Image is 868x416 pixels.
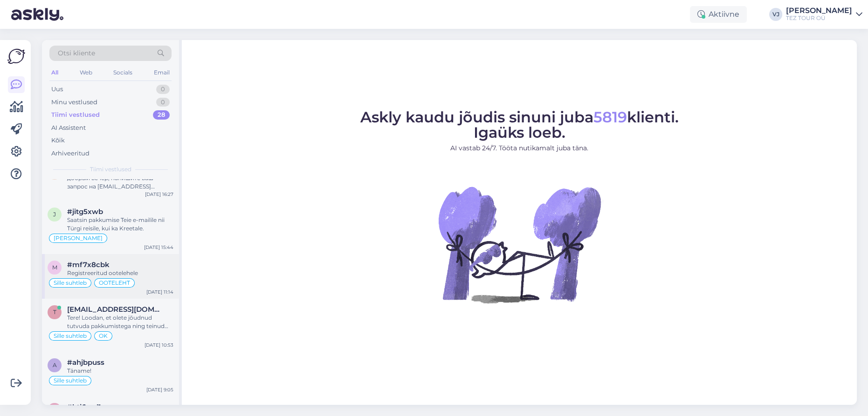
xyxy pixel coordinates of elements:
[360,143,679,153] p: AI vastab 24/7. Tööta nutikamalt juba täna.
[786,7,862,22] a: [PERSON_NAME]TEZ TOUR OÜ
[49,67,60,79] div: All
[67,174,173,191] div: добрый вечер, напишите ваш запрос на [EMAIL_ADDRESS][DOMAIN_NAME]
[769,8,782,21] div: VJ
[67,403,101,411] span: #bti6syd1
[690,6,747,23] div: Aktiivne
[67,367,173,375] div: Täname!
[145,191,173,198] div: [DATE] 16:27
[53,309,56,315] span: t
[52,264,57,271] span: m
[51,149,90,158] div: Arhiveeritud
[90,165,131,174] span: Tiimi vestlused
[593,108,627,126] span: 5819
[51,110,100,120] div: Tiimi vestlused
[54,378,87,383] span: Sille suhtleb
[786,14,852,22] div: TEZ TOUR OÜ
[54,235,103,241] span: [PERSON_NAME]
[67,269,173,277] div: Registreeritud ootelehele
[78,67,94,79] div: Web
[67,261,110,269] span: #mf7x8cbk
[786,7,852,14] div: [PERSON_NAME]
[67,314,173,330] div: Tere! Loodan, et olete jõudnud tutvuda pakkumistega ning teinud valiku. Ootan väga Teie vastust:)
[152,67,172,79] div: Email
[144,244,173,251] div: [DATE] 15:44
[58,48,95,58] span: Otsi kliente
[67,216,173,233] div: Saatsin pakkumise Teie e-mailile nii Türgi reisile, kui ka Kreetale.
[54,333,87,339] span: Sille suhtleb
[156,98,170,107] div: 0
[51,85,63,94] div: Uus
[7,47,25,65] img: Askly Logo
[67,358,104,367] span: #ahjbpuss
[360,108,679,141] span: Askly kaudu jõudis sinuni juba klienti. Igaüks loeb.
[111,67,134,79] div: Socials
[51,98,97,107] div: Minu vestlused
[435,161,603,328] img: No Chat active
[67,208,103,216] span: #jitg5xwb
[67,305,164,314] span: tanel_prii@hotmail.com
[145,342,173,349] div: [DATE] 10:53
[51,123,86,133] div: AI Assistent
[99,333,108,339] span: OK
[156,85,170,94] div: 0
[51,136,65,145] div: Kõik
[146,289,173,295] div: [DATE] 11:14
[153,110,170,120] div: 28
[53,362,57,369] span: a
[146,386,173,393] div: [DATE] 9:05
[53,211,56,218] span: j
[54,280,87,286] span: Sille suhtleb
[99,280,130,286] span: OOTELEHT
